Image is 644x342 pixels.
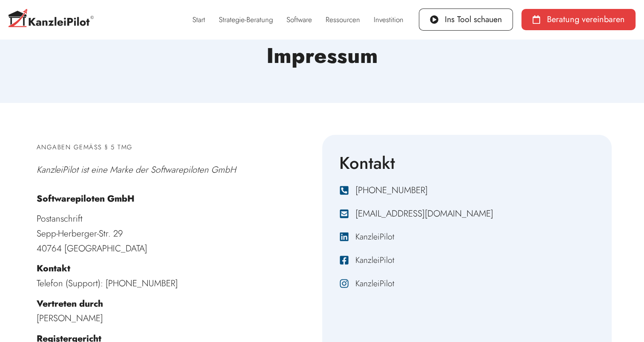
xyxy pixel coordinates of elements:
b: Softwarepiloten GmbH [37,192,135,205]
span: [PHONE_NUMBER] [355,184,428,197]
a: Software [280,10,319,29]
a: Strategie-Beratung [212,10,280,29]
a: Investition [367,10,410,29]
h1: Impressum [32,41,612,71]
i: KanzleiPilot ist eine Marke der Softwarepiloten GmbH [37,163,236,176]
b: Vertreten durch [37,297,103,310]
a: Ressourcen [319,10,367,29]
a: KanzleiPilot [339,279,349,288]
a: KanzleiPilot [355,231,394,242]
p: Telefon (Support): [PHONE_NUMBER] [37,261,318,291]
a: KanzleiPilot [339,255,349,265]
a: Ins Tool schauen [419,9,513,31]
p: Postanschrift Sepp-Herberger-Str. 29 40764 [GEOGRAPHIC_DATA] [37,211,318,256]
nav: Menü [186,10,410,29]
p: [PERSON_NAME] [37,296,318,326]
a: KanzleiPilot [355,254,394,266]
img: Kanzleipilot-Logo-C [9,9,94,30]
span: Angaben gemäß § 5 TMG​ [37,142,133,152]
span: Beratung vereinbaren [547,15,625,24]
span: Ins Tool schauen [445,15,502,24]
a: Beratung vereinbaren [521,9,635,30]
a: KanzleiPilot [339,232,349,242]
a: Start [186,10,212,29]
span: [EMAIL_ADDRESS][DOMAIN_NAME] [355,207,493,220]
b: Kontakt [37,262,70,275]
h2: Kontakt [339,152,594,174]
a: KanzleiPilot [355,277,394,289]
